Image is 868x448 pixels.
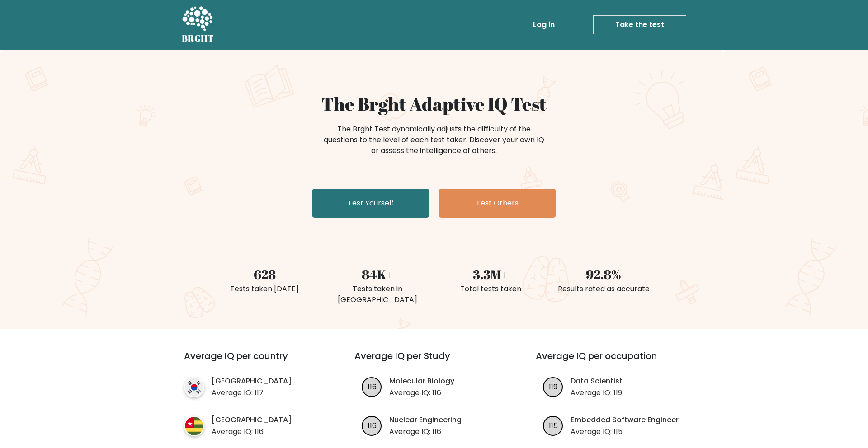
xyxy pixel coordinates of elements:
img: country [184,377,204,397]
text: 119 [549,381,557,392]
h3: Average IQ per Study [354,350,514,372]
a: Embedded Software Engineer [571,415,679,425]
a: Molecular Biology [389,376,454,387]
div: 628 [213,265,316,284]
p: Average IQ: 116 [389,426,462,437]
a: BRGHT [182,4,214,46]
div: Tests taken [DATE] [213,284,316,294]
h1: The Brght Adaptive IQ Test [213,93,655,115]
div: 3.3M+ [439,265,542,284]
a: Data Scientist [571,376,623,387]
a: Nuclear Engineering [389,415,462,425]
a: [GEOGRAPHIC_DATA] [212,415,292,425]
div: Tests taken in [GEOGRAPHIC_DATA] [326,284,429,305]
text: 116 [367,381,376,392]
img: country [184,416,204,436]
h3: Average IQ per country [184,350,322,372]
text: 116 [367,420,376,430]
div: Results rated as accurate [552,284,655,294]
p: Average IQ: 117 [212,387,292,398]
p: Average IQ: 116 [212,426,292,437]
text: 115 [548,420,557,430]
p: Average IQ: 119 [571,387,623,398]
p: Average IQ: 115 [571,426,679,437]
div: Total tests taken [439,284,542,294]
h5: BRGHT [182,33,214,44]
a: Log in [529,16,558,34]
a: Take the test [593,15,686,34]
div: 92.8% [552,265,655,284]
div: The Brght Test dynamically adjusts the difficulty of the questions to the level of each test take... [321,124,547,156]
a: Test Others [439,189,556,218]
a: [GEOGRAPHIC_DATA] [212,376,292,387]
a: Test Yourself [312,189,429,218]
h3: Average IQ per occupation [536,350,695,372]
div: 84K+ [326,265,429,284]
p: Average IQ: 116 [389,387,454,398]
